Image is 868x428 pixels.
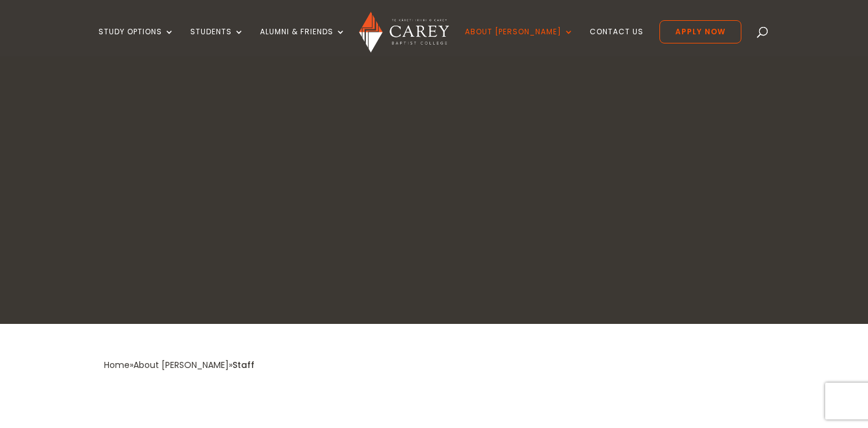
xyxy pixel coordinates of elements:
a: Alumni & Friends [260,28,346,56]
span: Staff [232,359,254,371]
a: Apply Now [659,20,741,43]
a: Study Options [98,28,174,56]
a: About [PERSON_NAME] [133,359,229,371]
a: Home [104,359,130,371]
a: About [PERSON_NAME] [465,28,574,56]
a: Contact Us [590,28,644,56]
a: Students [190,28,244,56]
img: Carey Baptist College [359,12,449,53]
span: » » [104,359,254,371]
